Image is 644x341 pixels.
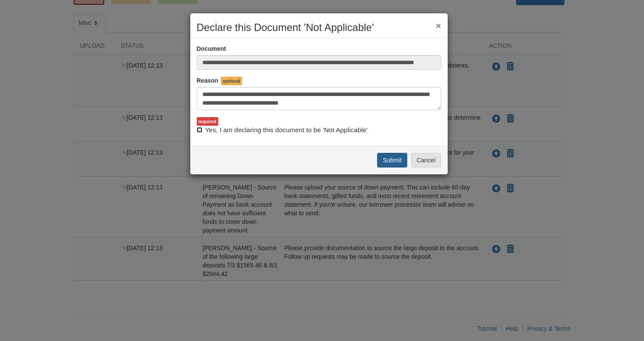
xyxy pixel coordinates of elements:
[377,153,407,167] button: Submit
[221,77,242,85] span: optional
[411,153,441,167] button: Cancel
[197,22,441,33] h2: Declare this Document 'Not Applicable'
[197,125,368,135] label: Yes, I am declaring this document to be 'Not Applicable'
[197,127,202,133] input: Yes, I am declaring this document to be 'Not Applicable'
[197,55,441,70] input: Doc Name
[436,21,441,30] button: ×
[197,44,226,53] label: Document
[197,117,218,126] div: required
[197,87,441,110] textarea: Reasons Why
[197,76,219,85] label: Reason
